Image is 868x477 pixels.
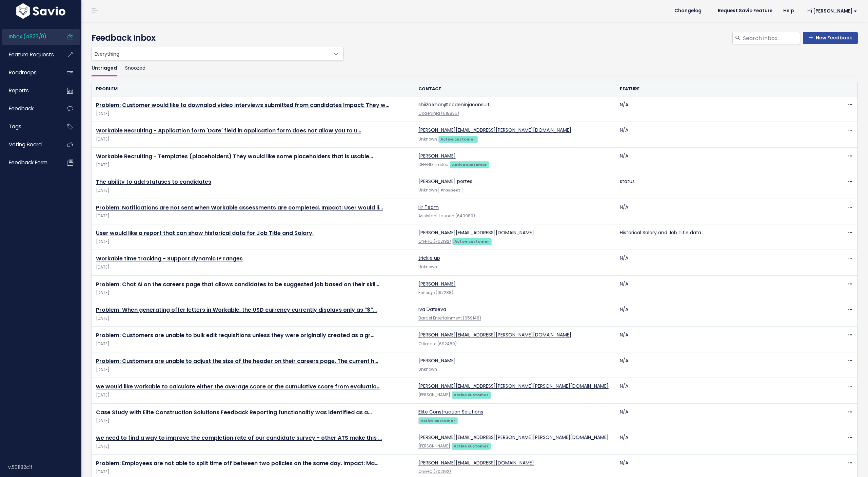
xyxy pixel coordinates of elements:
a: Active customer [452,238,492,244]
span: Unknown [418,187,437,193]
a: Hi [PERSON_NAME] [799,6,863,16]
a: OneHQ (702192) [418,239,451,244]
a: [PERSON_NAME] [418,357,456,364]
span: Unknown [418,367,437,372]
a: shiiza.khan@codeninjaconsulti… [418,101,494,108]
a: Problem: Customer would like to downalod video interviews submitted from candidates Impact: They w… [96,101,389,109]
span: [DATE] [96,392,410,399]
td: N/A [616,301,817,327]
span: [DATE] [96,443,410,450]
a: Active customer [438,135,478,142]
strong: Active customer [454,239,489,244]
span: Inbox (4923/0) [9,33,46,40]
span: Reports [9,87,29,94]
a: New Feedback [803,32,858,44]
a: [PERSON_NAME][EMAIL_ADDRESS][PERSON_NAME][PERSON_NAME][DOMAIN_NAME] [418,434,609,441]
a: Inbox (4923/0) [2,29,56,44]
td: N/A [616,275,817,301]
a: Case Study with Elite Construction Solutions Feedback Reporting functionality was identified as a… [96,408,372,416]
a: Workable Recruiting - Templates (placeholders) They would like some placeholders that is usable… [96,152,373,160]
a: Assistant Launch (640989) [418,213,475,219]
a: Prospect [438,186,462,193]
a: Feature Requests [2,47,56,62]
span: [DATE] [96,417,410,424]
a: Problem: When generating offer letters in Workable, the USD currency currently displays only as "$"… [96,306,377,314]
span: Unknown [418,136,437,142]
a: Roadmaps [2,65,56,80]
a: [PERSON_NAME] [418,443,450,449]
span: [DATE] [96,238,410,245]
a: [PERSON_NAME][EMAIL_ADDRESS][PERSON_NAME][DOMAIN_NAME] [418,331,571,338]
span: Roadmaps [9,69,37,76]
span: Hi [PERSON_NAME] [807,8,857,14]
a: Elite Construction Solutions [418,408,483,415]
div: v.501182c1f [8,458,81,476]
a: User would like a report that can show historical data for Job Title and Salary. [96,229,314,237]
td: N/A [616,199,817,224]
a: Untriaged [92,60,117,76]
td: N/A [616,250,817,275]
a: [PERSON_NAME] [418,280,456,287]
a: Active customer [450,161,489,168]
a: [PERSON_NAME] [418,152,456,159]
strong: Active customer [454,443,489,449]
input: Search inbox... [742,32,800,44]
span: [DATE] [96,341,410,348]
a: we need to find a way to improve the completion rate of our candidate survey - other ATS make this … [96,434,382,442]
a: Problem: Customers are unable to adjust the size of the header on their careers page. The current h… [96,357,378,365]
a: Ottimate (692480) [418,341,457,347]
a: we would like workable to calculate either the average score or the cumulative score from evaluatio… [96,383,380,390]
a: Feedback form [2,155,56,170]
a: Fenergo (197288) [418,290,453,295]
a: DEFEND Limited [418,162,449,167]
span: Everything [92,47,343,60]
span: Unknown [418,264,437,270]
span: [DATE] [96,315,410,322]
strong: Active customer [452,162,487,167]
h4: Feedback Inbox [92,32,858,44]
a: [PERSON_NAME][EMAIL_ADDRESS][PERSON_NAME][PERSON_NAME][DOMAIN_NAME] [418,383,609,389]
a: Workable time tracking - Support dynamic IP ranges [96,255,243,262]
td: N/A [616,96,817,122]
span: Feedback [9,105,34,112]
a: [PERSON_NAME][EMAIL_ADDRESS][DOMAIN_NAME] [418,229,534,236]
strong: Active customer [440,136,475,142]
span: Tags [9,123,21,130]
a: Tags [2,119,56,134]
a: [PERSON_NAME][EMAIL_ADDRESS][PERSON_NAME][DOMAIN_NAME] [418,127,571,133]
td: N/A [616,378,817,403]
td: N/A [616,122,817,147]
a: Problem: Chat AI on the careers page that allows candidates to be suggested job based on their skil… [96,280,379,288]
span: [DATE] [96,136,410,143]
a: Snoozed [125,60,145,76]
strong: Active customer [454,392,489,398]
a: Active customer [418,417,458,424]
td: N/A [616,429,817,454]
span: Everything [92,47,330,60]
span: [DATE] [96,110,410,117]
img: logo-white.9d6f32f41409.svg [15,3,67,19]
a: Active customer [452,442,491,449]
strong: Prospect [440,187,460,193]
a: Help [778,6,799,16]
a: Problem: Notifications are not sent when Workable assessments are completed. Impact: User would li… [96,204,383,212]
th: Problem [92,82,414,96]
th: Contact [414,82,616,96]
span: [DATE] [96,289,410,296]
span: [DATE] [96,187,410,194]
td: N/A [616,327,817,352]
a: Reports [2,83,56,98]
a: Iva Datseva [418,306,446,313]
a: Hr Team [418,204,439,210]
a: status [620,178,635,185]
a: Problem: Customers are unable to bulk edit requisitions unless they were originally created as a gr… [96,331,374,339]
a: OneHQ (702192) [418,469,451,474]
a: Feedback [2,101,56,116]
a: trickle up [418,255,440,261]
a: Bardel Entertainment (659148) [418,315,481,321]
ul: Filter feature requests [92,60,858,76]
a: Workable Recruiting - Application form 'Date' field in application form does not allow you to u… [96,127,361,134]
td: N/A [616,352,817,378]
span: [DATE] [96,213,410,220]
span: [DATE] [96,162,410,169]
